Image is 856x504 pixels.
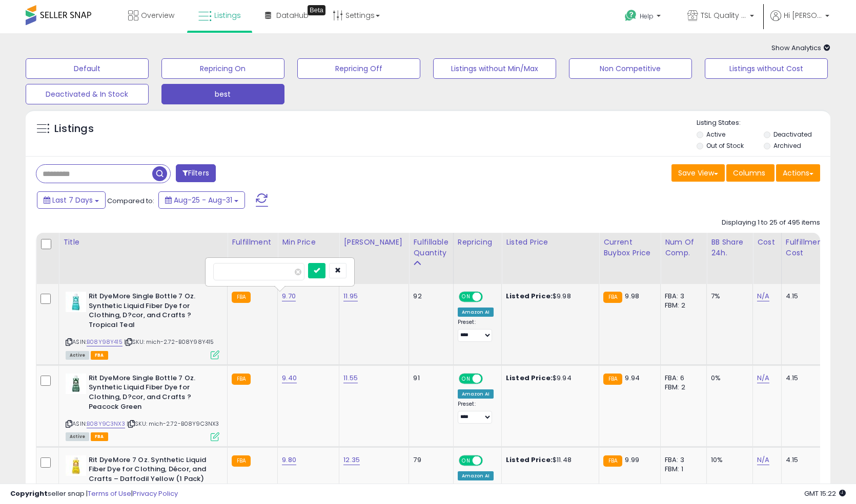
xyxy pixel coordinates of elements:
button: Repricing On [161,58,284,79]
small: FBA [603,374,622,385]
a: Privacy Policy [133,489,178,498]
span: Compared to: [107,196,154,206]
small: FBA [603,292,622,303]
small: FBA [232,455,251,467]
div: Min Price [282,237,335,248]
label: Archived [773,141,801,150]
div: Repricing [458,237,497,248]
span: Listings [214,10,241,20]
label: Deactivated [773,130,812,139]
span: Columns [733,168,765,178]
div: FBA: 3 [665,455,699,465]
div: Fulfillment Cost [786,237,825,258]
button: Repricing Off [297,58,420,79]
div: Displaying 1 to 25 of 495 items [722,218,820,228]
p: Listing States: [697,118,830,128]
div: 4.15 [786,292,822,301]
span: Help [640,12,654,20]
img: 41QAVzqLYpL._SL40_.jpg [66,374,86,394]
strong: Copyright [10,489,48,498]
a: N/A [757,373,769,383]
button: best [161,84,284,104]
button: Actions [776,164,820,182]
a: 9.80 [282,455,296,465]
div: [PERSON_NAME] [343,237,404,248]
button: Columns [726,164,775,182]
a: Terms of Use [88,489,131,498]
span: | SKU: mich-2.72-B08Y98Y415 [124,338,214,346]
button: Default [26,58,149,79]
div: Fulfillment [232,237,273,248]
div: 7% [711,292,745,301]
div: FBM: 1 [665,465,699,474]
a: Help [617,2,671,33]
button: Deactivated & In Stock [26,84,149,104]
div: Title [63,237,223,248]
b: Listed Price: [506,291,553,301]
img: 41wX7EpxYrL._SL40_.jpg [66,455,86,476]
span: All listings currently available for purchase on Amazon [66,351,89,360]
div: BB Share 24h. [711,237,748,258]
div: $9.98 [506,292,591,301]
a: B08Y98Y415 [87,338,123,346]
span: FBA [91,432,108,441]
div: FBM: 2 [665,301,699,310]
span: ON [460,374,473,383]
span: OFF [481,374,497,383]
a: 12.35 [343,455,360,465]
div: Current Buybox Price [603,237,656,258]
div: Amazon AI [458,471,494,480]
div: 79 [413,455,445,465]
span: Last 7 Days [52,195,93,205]
span: All listings currently available for purchase on Amazon [66,432,89,441]
div: Listed Price [506,237,595,248]
h5: Listings [54,122,94,136]
b: Rit DyeMore Single Bottle 7 Oz. Synthetic Liquid Fiber Dye for Clothing, D?cor, and Crafts ? Trop... [89,292,213,332]
span: 2025-09-8 15:22 GMT [804,489,846,498]
img: 41tg1CldM7L._SL40_.jpg [66,292,86,312]
a: N/A [757,455,769,465]
div: FBM: 2 [665,383,699,392]
span: FBA [91,351,108,360]
span: DataHub [276,10,309,20]
div: 4.15 [786,374,822,383]
div: 4.15 [786,455,822,465]
div: 0% [711,374,745,383]
div: ASIN: [66,374,219,440]
span: OFF [481,456,497,465]
button: Aug-25 - Aug-31 [158,191,245,209]
div: 92 [413,292,445,301]
button: Last 7 Days [37,191,106,209]
span: 9.99 [625,455,639,465]
span: Hi [PERSON_NAME] [784,10,822,20]
a: B08Y9C3NX3 [87,420,125,428]
div: Cost [757,237,777,248]
a: Hi [PERSON_NAME] [770,10,829,33]
a: N/A [757,291,769,301]
div: 91 [413,374,445,383]
b: Listed Price: [506,455,553,465]
div: Preset: [458,319,494,342]
b: Rit DyeMore Single Bottle 7 Oz. Synthetic Liquid Fiber Dye for Clothing, D?cor, and Crafts ? Peac... [89,374,213,414]
label: Active [706,130,725,139]
i: Get Help [624,9,637,22]
div: seller snap | | [10,489,178,499]
button: Save View [671,164,725,182]
span: ON [460,456,473,465]
div: Amazon AI [458,308,494,317]
small: FBA [232,292,251,303]
a: 9.70 [282,291,296,301]
div: Num of Comp. [665,237,702,258]
div: $9.94 [506,374,591,383]
b: Listed Price: [506,373,553,383]
span: Show Analytics [771,43,830,53]
small: FBA [603,455,622,467]
span: | SKU: mich-2.72-B08Y9C3NX3 [127,420,219,428]
div: Tooltip anchor [308,5,325,15]
a: 11.95 [343,291,358,301]
div: Preset: [458,401,494,424]
div: FBA: 6 [665,374,699,383]
span: Aug-25 - Aug-31 [174,195,232,205]
a: 11.55 [343,373,358,383]
div: Fulfillable Quantity [413,237,449,258]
